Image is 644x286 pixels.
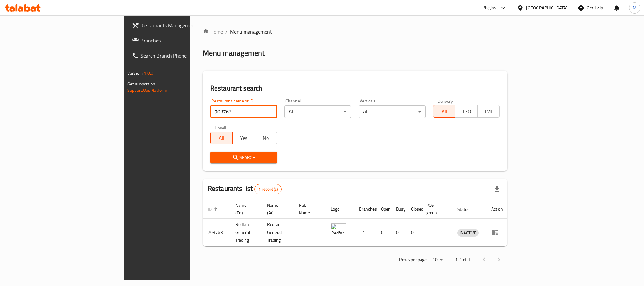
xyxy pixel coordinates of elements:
span: TMP [480,107,497,116]
a: Branches [127,33,232,48]
img: Redfan General Trading [331,223,346,239]
div: Plugins [482,4,496,12]
span: 1.0.0 [144,69,153,77]
button: Yes [232,132,255,144]
span: Restaurants Management [140,22,227,29]
a: Search Branch Phone [127,48,232,63]
span: Ref. Name [299,201,318,217]
span: Menu management [230,28,272,36]
div: Export file [490,182,505,197]
div: All [284,105,351,118]
td: Redfan General Trading [230,219,262,246]
span: No [257,134,274,143]
p: 1-1 of 1 [455,256,470,264]
span: ID [208,206,220,213]
td: 1 [354,219,376,246]
a: Restaurants Management [127,18,232,33]
span: POS group [426,201,445,217]
td: 0 [406,219,421,246]
span: Search Branch Phone [140,52,227,59]
span: Branches [140,37,227,44]
span: M [633,4,636,11]
h2: Restaurants list [208,184,282,194]
div: Rows per page: [430,255,445,265]
button: TGO [455,105,477,118]
span: All [213,134,230,143]
button: No [255,132,277,144]
span: Search [215,154,272,162]
span: Name (Ar) [267,201,286,217]
span: Status [457,206,478,213]
div: Menu [491,229,503,236]
span: TGO [458,107,475,116]
span: 1 record(s) [255,186,281,192]
span: Get support on: [127,80,156,88]
button: Search [210,152,277,163]
span: Yes [235,134,252,143]
p: Rows per page: [399,256,427,264]
span: All [436,107,453,116]
input: Search for restaurant name or ID.. [210,105,277,118]
button: All [433,105,455,118]
th: Open [376,200,391,219]
div: [GEOGRAPHIC_DATA] [526,4,568,11]
a: Support.OpsPlatform [127,86,167,94]
span: Name (En) [235,201,255,217]
th: Closed [406,200,421,219]
td: 0 [376,219,391,246]
span: INACTIVE [457,229,479,236]
h2: Restaurant search [210,84,500,93]
table: enhanced table [203,200,508,246]
span: Version: [127,69,143,77]
nav: breadcrumb [203,28,507,36]
th: Busy [391,200,406,219]
button: TMP [477,105,500,118]
button: All [210,132,233,144]
h2: Menu management [203,48,265,58]
label: Upsell [215,125,226,130]
div: Total records count [254,184,282,194]
div: All [359,105,425,118]
label: Delivery [438,99,453,103]
td: Redfan General Trading [262,219,294,246]
th: Branches [354,200,376,219]
th: Action [486,200,508,219]
th: Logo [326,200,354,219]
td: 0 [391,219,406,246]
